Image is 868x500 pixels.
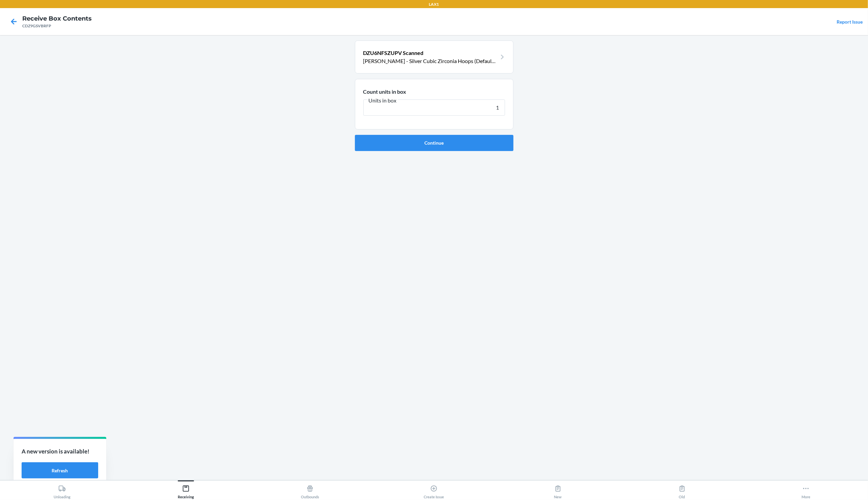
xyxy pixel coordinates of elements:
p: [PERSON_NAME] - Silver Cubic Zirconia Hoops (Default Title) [363,57,497,65]
a: Report Issue [837,19,863,25]
div: Receiving [178,482,194,499]
button: More [744,480,868,499]
p: A new version is available! [22,447,98,456]
p: LAX1 [429,1,439,7]
h4: Receive Box Contents [22,14,92,23]
button: Receiving [124,480,248,499]
button: Old [620,480,744,499]
div: Outbounds [301,482,319,499]
div: New [554,482,562,499]
div: Unloading [54,482,71,499]
div: Create Issue [424,482,444,499]
a: DZU6NFSZUPV Scanned[PERSON_NAME] - Silver Cubic Zirconia Hoops (Default Title) [363,49,505,65]
span: DZU6NFSZUPV Scanned [363,50,424,56]
div: Old [678,482,686,499]
span: Count units in box [363,88,407,95]
input: Units in box [363,99,505,116]
button: Create Issue [372,480,496,499]
div: CDZ9GSVBRFP [22,23,92,29]
button: Outbounds [248,480,372,499]
div: More [802,482,810,499]
button: New [496,480,620,499]
button: Refresh [22,462,98,478]
button: Continue [355,135,513,151]
span: Units in box [368,97,398,104]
